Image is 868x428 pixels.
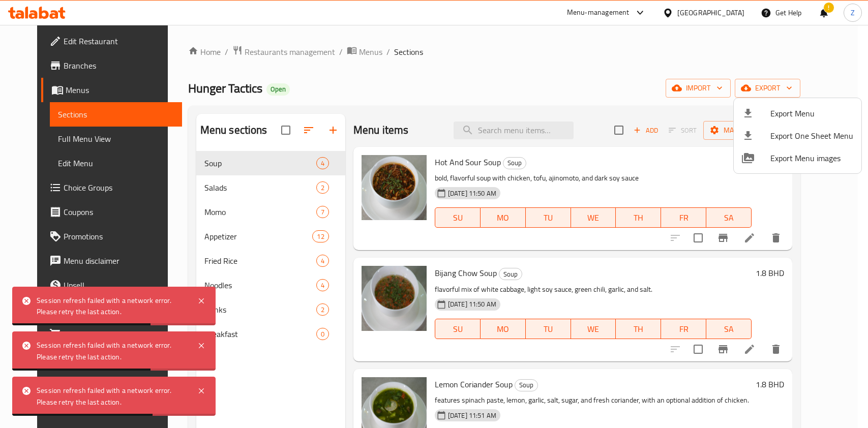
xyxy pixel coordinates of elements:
[37,340,187,362] div: Session refresh failed with a network error. Please retry the last action.
[734,147,861,169] li: Export Menu images
[770,107,853,119] span: Export Menu
[37,385,187,408] div: Session refresh failed with a network error. Please retry the last action.
[770,130,853,142] span: Export One Sheet Menu
[734,102,861,125] li: Export menu items
[37,295,187,318] div: Session refresh failed with a network error. Please retry the last action.
[734,125,861,147] li: Export one sheet menu items
[770,152,853,164] span: Export Menu images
